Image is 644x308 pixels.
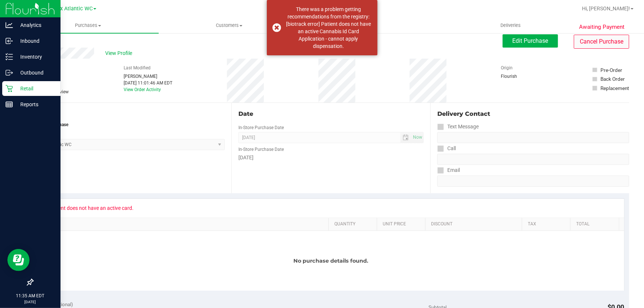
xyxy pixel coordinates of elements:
[6,37,13,45] inline-svg: Inbound
[579,23,625,31] span: Awaiting Payment
[38,231,624,291] div: No purchase details found.
[582,6,630,11] span: Hi, [PERSON_NAME]!
[45,202,139,214] span: Patient does not have an active card.
[440,18,581,33] a: Deliveries
[513,37,548,44] span: Edit Purchase
[44,221,326,227] a: SKU
[6,21,13,29] inline-svg: Analytics
[3,293,57,299] p: 11:35 AM EDT
[576,221,616,227] a: Total
[437,132,629,143] input: Format: (999) 999-9999
[18,22,159,29] span: Purchases
[437,110,629,118] div: Delivery Contact
[528,221,568,227] a: Tax
[491,22,531,29] span: Deliveries
[285,6,372,50] div: There was a problem getting recommendations from the registry: [biotrack error] Patient does not ...
[574,35,629,49] button: Cancel Purchase
[431,221,519,227] a: Discount
[13,37,57,45] p: Inbound
[6,69,13,76] inline-svg: Outbound
[124,65,151,71] label: Last Modified
[6,85,13,92] inline-svg: Retail
[32,110,225,118] div: Location
[13,84,57,93] p: Retail
[159,18,300,33] a: Customers
[437,165,460,176] label: Email
[6,53,13,60] inline-svg: Inventory
[18,18,159,33] a: Purchases
[437,143,456,154] label: Call
[501,73,538,80] div: Flourish
[13,100,57,109] p: Reports
[13,52,57,61] p: Inventory
[54,6,93,12] span: Jax Atlantic WC
[13,21,57,30] p: Analytics
[238,110,424,118] div: Date
[437,154,629,165] input: Format: (999) 999-9999
[105,49,135,57] span: View Profile
[6,101,13,108] inline-svg: Reports
[238,146,284,153] label: In-Store Purchase Date
[238,154,424,162] div: [DATE]
[7,249,30,271] iframe: Resource center
[238,124,284,131] label: In-Store Purchase Date
[601,84,629,92] div: Replacement
[601,75,625,83] div: Back Order
[124,87,161,92] a: View Order Activity
[124,80,173,86] div: [DATE] 11:01:46 AM EDT
[159,22,299,29] span: Customers
[13,68,57,77] p: Outbound
[3,299,57,305] p: [DATE]
[501,65,513,71] label: Origin
[383,221,423,227] a: Unit Price
[437,121,479,132] label: Text Message
[601,66,623,74] div: Pre-Order
[124,73,173,80] div: [PERSON_NAME]
[334,221,374,227] a: Quantity
[503,34,558,48] button: Edit Purchase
